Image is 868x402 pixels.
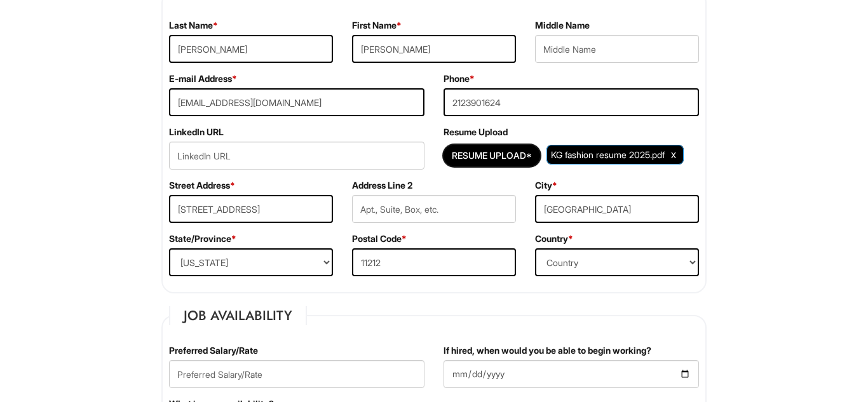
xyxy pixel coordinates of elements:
input: Middle Name [535,35,699,63]
label: Country [535,232,573,245]
label: LinkedIn URL [169,126,224,138]
label: Postal Code [352,232,407,245]
label: Resume Upload [444,126,508,138]
label: Preferred Salary/Rate [169,344,258,357]
label: Middle Name [535,19,590,32]
label: First Name [352,19,402,32]
span: KG fashion resume 2025.pdf [551,149,665,160]
input: Last Name [169,35,333,63]
label: Address Line 2 [352,179,412,192]
label: Phone [444,72,475,85]
label: Street Address [169,179,235,192]
label: E-mail Address [169,72,237,85]
input: City [535,195,699,223]
select: State/Province [169,248,333,276]
input: LinkedIn URL [169,142,424,170]
input: Apt., Suite, Box, etc. [352,195,516,223]
input: Preferred Salary/Rate [169,360,424,388]
select: Country [535,248,699,276]
input: E-mail Address [169,88,424,116]
button: Resume Upload*Resume Upload* [444,145,540,166]
label: If hired, when would you be able to begin working? [444,344,651,357]
a: Clear Uploaded File [668,146,679,163]
label: Last Name [169,19,218,32]
label: State/Province [169,232,236,245]
input: First Name [352,35,516,63]
input: Phone [444,88,699,116]
legend: Job Availability [169,306,307,325]
input: Postal Code [352,248,516,276]
input: Street Address [169,195,333,223]
label: City [535,179,557,192]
